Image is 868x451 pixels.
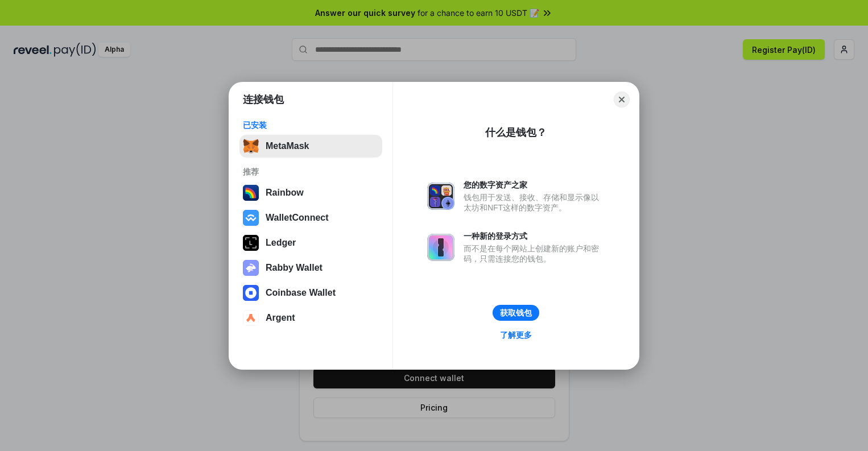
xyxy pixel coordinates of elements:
div: 推荐 [243,167,379,177]
div: 而不是在每个网站上创建新的账户和密码，只需连接您的钱包。 [464,243,605,264]
div: Rabby Wallet [266,263,323,273]
img: svg+xml,%3Csvg%20fill%3D%22none%22%20height%3D%2233%22%20viewBox%3D%220%200%2035%2033%22%20width%... [243,138,259,154]
button: Coinbase Wallet [239,282,382,304]
div: Rainbow [266,188,304,198]
button: WalletConnect [239,206,382,229]
button: MetaMask [239,135,382,158]
button: Rainbow [239,181,382,204]
div: MetaMask [266,141,309,151]
div: Coinbase Wallet [266,288,336,298]
div: Argent [266,313,295,323]
img: svg+xml,%3Csvg%20xmlns%3D%22http%3A%2F%2Fwww.w3.org%2F2000%2Fsvg%22%20fill%3D%22none%22%20viewBox... [427,183,454,210]
button: Close [614,92,630,107]
button: Rabby Wallet [239,256,382,279]
div: 获取钱包 [500,308,532,318]
div: 已安装 [243,120,379,130]
button: Ledger [239,231,382,254]
img: svg+xml,%3Csvg%20xmlns%3D%22http%3A%2F%2Fwww.w3.org%2F2000%2Fsvg%22%20fill%3D%22none%22%20viewBox... [243,260,259,276]
div: WalletConnect [266,213,329,223]
div: 一种新的登录方式 [464,231,605,241]
button: 获取钱包 [493,305,539,321]
button: Argent [239,307,382,329]
div: 钱包用于发送、接收、存储和显示像以太坊和NFT这样的数字资产。 [464,192,605,213]
a: 了解更多 [493,328,539,342]
img: svg+xml,%3Csvg%20xmlns%3D%22http%3A%2F%2Fwww.w3.org%2F2000%2Fsvg%22%20width%3D%2228%22%20height%3... [243,235,259,251]
div: 了解更多 [500,330,532,340]
img: svg+xml,%3Csvg%20width%3D%2228%22%20height%3D%2228%22%20viewBox%3D%220%200%2028%2028%22%20fill%3D... [243,310,259,326]
img: svg+xml,%3Csvg%20width%3D%22120%22%20height%3D%22120%22%20viewBox%3D%220%200%20120%20120%22%20fil... [243,185,259,201]
h1: 连接钱包 [243,93,284,106]
img: svg+xml,%3Csvg%20width%3D%2228%22%20height%3D%2228%22%20viewBox%3D%220%200%2028%2028%22%20fill%3D... [243,285,259,301]
img: svg+xml,%3Csvg%20xmlns%3D%22http%3A%2F%2Fwww.w3.org%2F2000%2Fsvg%22%20fill%3D%22none%22%20viewBox... [427,234,454,261]
img: svg+xml,%3Csvg%20width%3D%2228%22%20height%3D%2228%22%20viewBox%3D%220%200%2028%2028%22%20fill%3D... [243,210,259,226]
div: 您的数字资产之家 [464,180,605,190]
div: Ledger [266,238,296,248]
div: 什么是钱包？ [485,126,547,139]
